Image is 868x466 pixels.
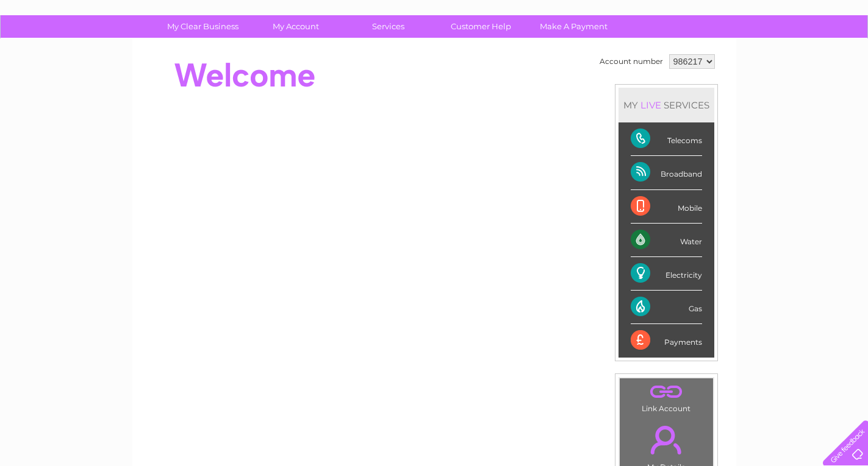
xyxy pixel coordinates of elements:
div: Electricity [631,257,702,291]
a: Water [653,52,676,61]
a: . [623,418,710,461]
div: Payments [631,324,702,357]
td: Account number [597,51,666,72]
div: Telecoms [631,122,702,156]
a: My Account [245,15,346,38]
div: Water [631,224,702,257]
a: Contact [787,52,817,61]
div: Broadband [631,156,702,189]
a: Energy [684,52,711,61]
div: LIVE [638,99,664,111]
a: Make A Payment [523,15,624,38]
td: Link Account [619,378,714,416]
a: Log out [828,52,856,61]
a: My Clear Business [152,15,253,38]
a: Telecoms [718,52,755,61]
a: Customer Help [431,15,531,38]
div: MY SERVICES [619,88,714,122]
a: . [623,381,710,403]
img: logo.png [30,32,93,69]
div: Clear Business is a trading name of Verastar Limited (registered in [GEOGRAPHIC_DATA] No. 3667643... [146,7,723,59]
div: Gas [631,291,702,324]
a: Blog [762,52,780,61]
a: Services [338,15,439,38]
a: 0333 014 3131 [638,6,722,21]
div: Mobile [631,190,702,224]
